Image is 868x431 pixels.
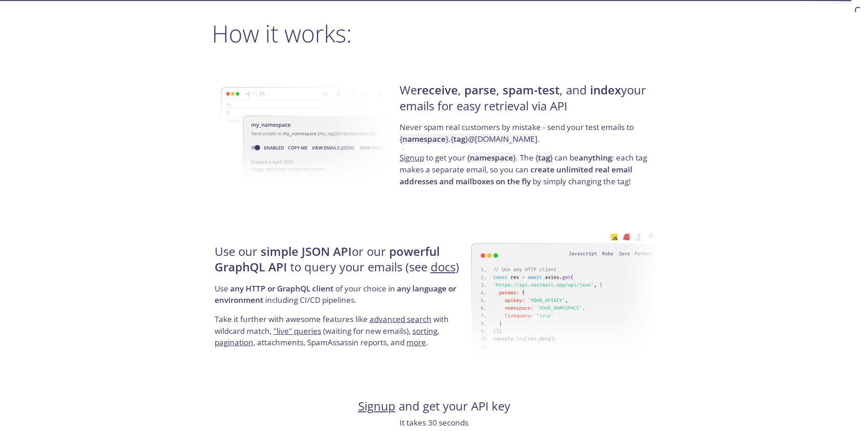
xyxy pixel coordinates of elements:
img: api [471,223,657,367]
code: { } . { } @[DOMAIN_NAME] [400,134,538,144]
strong: create unlimited real email addresses and mailboxes on the fly [400,164,632,187]
a: advanced search [370,314,431,324]
p: to get your . The can be : each tag makes a separate email, so you can by simply changing the tag! [400,152,653,187]
a: Signup [400,152,424,163]
strong: parse [464,82,496,98]
strong: powerful GraphQL API [215,244,440,275]
strong: any language or environment [215,283,456,306]
strong: namespace [402,134,446,144]
a: docs [431,259,456,275]
strong: simple JSON API [261,244,352,260]
p: It takes 30 seconds [212,417,657,429]
h4: and get your API key [212,399,657,414]
img: namespace-image [221,62,406,206]
a: pagination [215,337,253,348]
code: { } [535,152,553,163]
h4: We , , , and your emails for easy retrieval via API [400,83,653,121]
code: { } [467,152,516,163]
strong: tag [538,152,550,163]
a: "live" queries [273,326,321,336]
a: more [406,337,426,348]
p: Take it further with awesome features like with wildcard match, (waiting for new emails), , , att... [215,313,468,348]
strong: spam-test [503,82,560,98]
strong: any HTTP or GraphQL client [230,283,334,294]
strong: receive [417,82,458,98]
strong: namespace [470,152,513,163]
strong: anything [579,152,612,163]
h2: How it works: [212,20,657,47]
p: Use of your choice in including CI/CD pipelines. [215,283,468,313]
a: sorting [412,326,437,336]
a: Signup [358,398,395,414]
h4: Use our or our to query your emails (see ) [215,244,468,283]
p: Never spam real customers by mistake - send your test emails to . [400,121,653,152]
strong: tag [453,134,465,144]
strong: index [590,82,621,98]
